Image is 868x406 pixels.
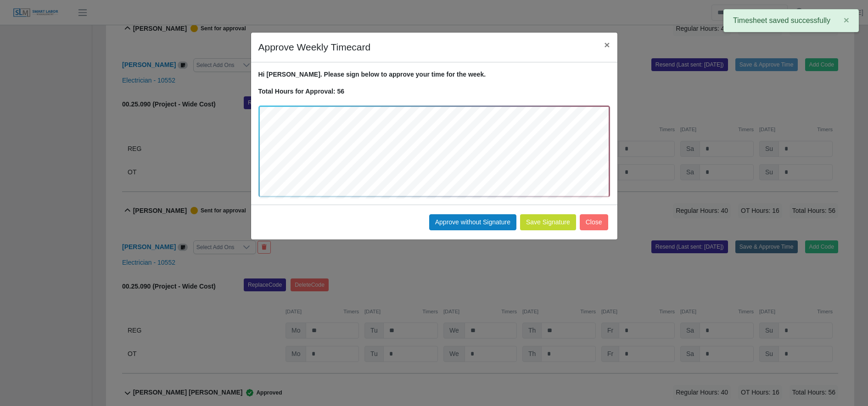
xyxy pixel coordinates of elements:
[258,88,344,95] strong: Total Hours for Approval: 56
[258,71,486,78] strong: Hi [PERSON_NAME]. Please sign below to approve your time for the week.
[604,39,610,50] span: ×
[723,9,859,32] div: Timesheet saved successfully
[520,214,576,230] button: Save Signature
[429,214,516,230] button: Approve without Signature
[597,33,617,57] button: Close
[258,40,371,55] h4: Approve Weekly Timecard
[844,15,849,25] span: ×
[580,214,608,230] button: Close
